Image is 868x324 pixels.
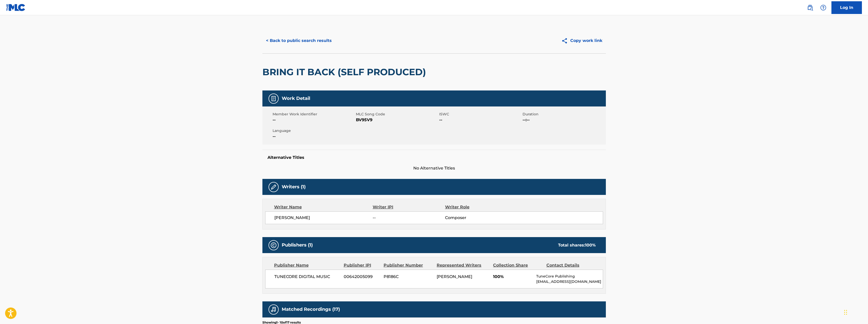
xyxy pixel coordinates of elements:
[493,274,532,280] span: 100%
[282,242,313,248] h5: Publishers (1)
[267,155,601,160] h5: Alternative Titles
[6,4,26,11] img: MLC Logo
[445,215,511,221] span: Composer
[282,96,310,101] h5: Work Detail
[437,274,472,279] span: [PERSON_NAME]
[445,204,511,210] div: Writer Role
[273,133,355,140] span: --
[356,117,438,123] span: BV95V9
[262,165,606,171] span: No Alternative Titles
[344,262,380,268] div: Publisher IPI
[373,215,445,221] span: --
[373,204,445,210] div: Writer IPI
[274,215,373,221] span: [PERSON_NAME]
[561,38,570,44] img: Copy work link
[558,34,606,47] button: Copy work link
[274,204,373,210] div: Writer Name
[585,243,596,248] span: 100 %
[273,128,355,133] span: Language
[271,306,277,313] img: Matched Recordings
[344,274,380,280] span: 00642005099
[523,112,605,117] span: Duration
[439,112,521,117] span: ISWC
[536,274,603,279] p: TuneCore Publishing
[262,34,335,47] button: < Back to public search results
[558,242,596,248] div: Total shares:
[282,306,340,312] h5: Matched Recordings (17)
[805,3,815,13] a: Public Search
[274,274,340,280] span: TUNECORE DIGITAL MUSIC
[493,262,542,268] div: Collection Share
[262,66,429,78] h2: BRING IT BACK (SELF PRODUCED)
[820,5,826,11] img: help
[807,5,813,11] img: search
[384,262,433,268] div: Publisher Number
[843,300,868,324] iframe: Chat Widget
[439,117,521,123] span: --
[271,96,277,102] img: Work Detail
[282,184,306,190] h5: Writers (1)
[384,274,433,280] span: P8186C
[437,262,489,268] div: Represented Writers
[274,262,340,268] div: Publisher Name
[818,3,828,13] div: Help
[271,184,277,190] img: Writers
[831,1,862,14] a: Log In
[271,242,277,248] img: Publishers
[356,112,438,117] span: MLC Song Code
[273,117,355,123] span: --
[523,117,605,123] span: --:--
[844,305,847,320] div: Drag
[536,279,603,284] p: [EMAIL_ADDRESS][DOMAIN_NAME]
[273,112,355,117] span: Member Work Identifier
[546,262,596,268] div: Contact Details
